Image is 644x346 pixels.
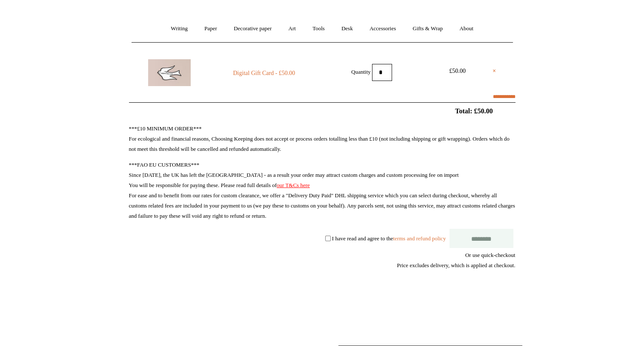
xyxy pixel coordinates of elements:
div: Price excludes delivery, which is applied at checkout. [129,260,515,271]
a: Decorative paper [226,17,279,40]
h2: Total: £50.00 [109,107,535,115]
label: I have read and agree to the [332,235,446,241]
a: Gifts & Wrap [405,17,450,40]
a: Tools [305,17,332,40]
a: terms and refund policy [393,235,446,241]
a: × [492,66,496,76]
a: Writing [163,17,195,40]
p: ***FAO EU CUSTOMERS*** Since [DATE], the UK has left the [GEOGRAPHIC_DATA] - as a result your ord... [129,160,515,221]
a: Digital Gift Card - £50.00 [206,68,322,78]
div: Or use quick-checkout [129,250,515,271]
p: ***£10 MINIMUM ORDER*** For ecological and financial reasons, Choosing Keeping does not accept or... [129,124,515,154]
a: Desk [334,17,361,40]
a: our T&Cs here [277,182,310,188]
a: Accessories [362,17,404,40]
img: Digital Gift Card - £50.00 [148,59,191,86]
label: Quantity [351,68,371,75]
iframe: PayPal-paypal [452,301,515,324]
div: £50.00 [438,66,477,76]
a: Art [281,17,303,40]
a: Paper [197,17,225,40]
a: About [452,17,481,40]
